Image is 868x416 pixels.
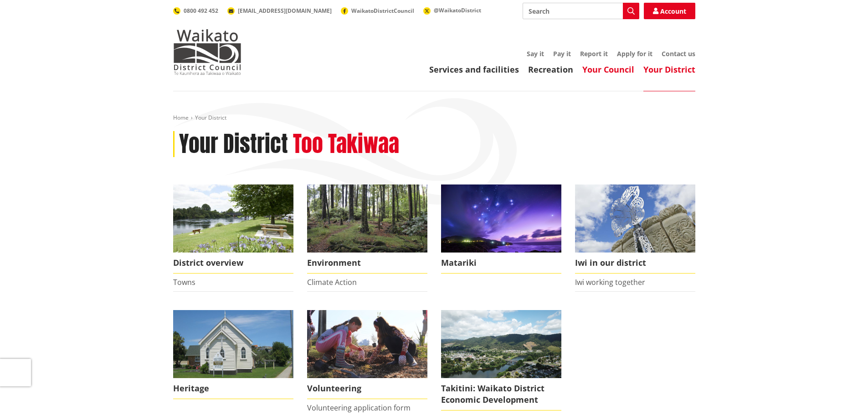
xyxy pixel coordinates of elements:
[238,7,332,15] span: [EMAIL_ADDRESS][DOMAIN_NAME]
[527,49,544,58] a: Say it
[227,7,332,15] a: [EMAIL_ADDRESS][DOMAIN_NAME]
[307,403,411,413] a: Volunteering application form
[173,310,293,399] a: Raglan Church Heritage
[528,64,573,75] a: Recreation
[341,7,414,15] a: WaikatoDistrictCouncil
[307,310,427,399] a: volunteer icon Volunteering
[351,7,414,15] span: WaikatoDistrictCouncil
[293,131,399,158] h2: Too Takiwaa
[826,378,859,411] iframe: Messenger Launcher
[307,253,427,274] span: Environment
[307,184,427,274] a: Environment
[580,49,608,58] a: Report it
[643,64,695,75] a: Your District
[173,114,695,122] nav: breadcrumb
[582,64,634,75] a: Your Council
[173,7,218,15] a: 0800 492 452
[617,49,652,58] a: Apply for it
[441,184,561,274] a: Matariki
[441,378,561,411] span: Takitini: Waikato District Economic Development
[441,310,561,411] a: Takitini: Waikato District Economic Development
[429,64,519,75] a: Services and facilities
[307,184,427,253] img: biodiversity- Wright's Bush_16x9 crop
[423,6,481,14] a: @WaikatoDistrict
[195,114,226,121] span: Your District
[523,3,639,19] input: Search input
[179,131,288,158] h1: Your District
[575,184,695,274] a: Turangawaewae Ngaruawahia Iwi in our district
[644,3,695,19] a: Account
[173,277,195,287] a: Towns
[173,184,293,253] img: Ngaruawahia 0015
[441,184,561,253] img: Matariki over Whiaangaroa
[173,310,293,378] img: Raglan Church
[434,6,481,14] span: @WaikatoDistrict
[662,49,695,58] a: Contact us
[307,277,357,287] a: Climate Action
[575,277,645,287] a: Iwi working together
[307,310,427,378] img: volunteer icon
[553,49,571,58] a: Pay it
[173,253,293,274] span: District overview
[307,378,427,399] span: Volunteering
[173,184,293,274] a: Ngaruawahia 0015 District overview
[173,114,189,121] a: Home
[441,310,561,378] img: ngaaruawaahia
[575,184,695,253] img: Turangawaewae Ngaruawahia
[173,29,241,75] img: Waikato District Council - Te Kaunihera aa Takiwaa o Waikato
[441,253,561,274] span: Matariki
[575,253,695,274] span: Iwi in our district
[173,378,293,399] span: Heritage
[184,7,218,15] span: 0800 492 452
